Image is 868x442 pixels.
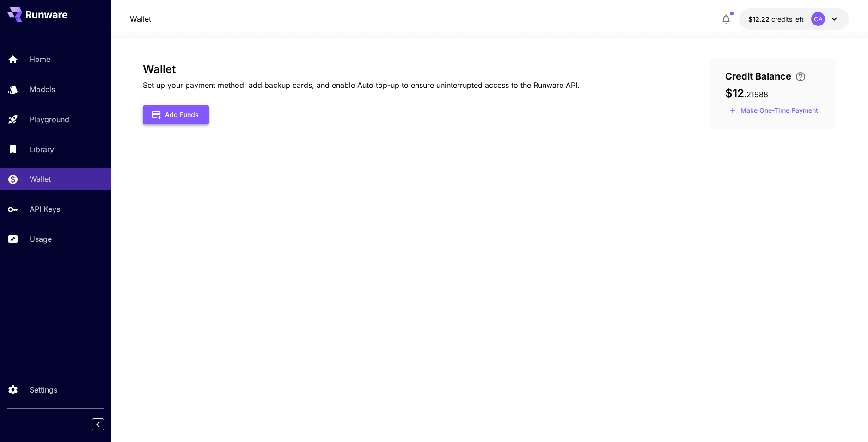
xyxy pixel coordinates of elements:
a: Wallet [130,13,151,25]
h3: Wallet [143,63,580,76]
div: Collapse sidebar [99,416,111,433]
span: Credit Balance [725,69,791,83]
button: Collapse sidebar [92,418,104,430]
button: Make a one-time, non-recurring payment [725,104,822,118]
button: $12.21988CA [739,8,849,30]
span: $12 [725,86,744,100]
p: Models [30,84,55,95]
p: Playground [30,114,69,125]
p: Home [30,54,50,65]
span: credits left [771,15,804,23]
nav: breadcrumb [130,13,151,25]
div: $12.21988 [748,14,804,24]
button: Enter your card details and choose an Auto top-up amount to avoid service interruptions. We'll au... [791,71,810,82]
p: API Keys [30,203,60,215]
p: Set up your payment method, add backup cards, and enable Auto top-up to ensure uninterrupted acce... [143,80,580,91]
p: Library [30,144,54,155]
p: Usage [30,233,52,245]
span: . 21988 [744,90,768,99]
span: $12.22 [748,15,771,23]
p: Wallet [30,173,51,184]
div: CA [811,12,825,26]
p: Settings [30,384,57,395]
button: Add Funds [143,105,209,124]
